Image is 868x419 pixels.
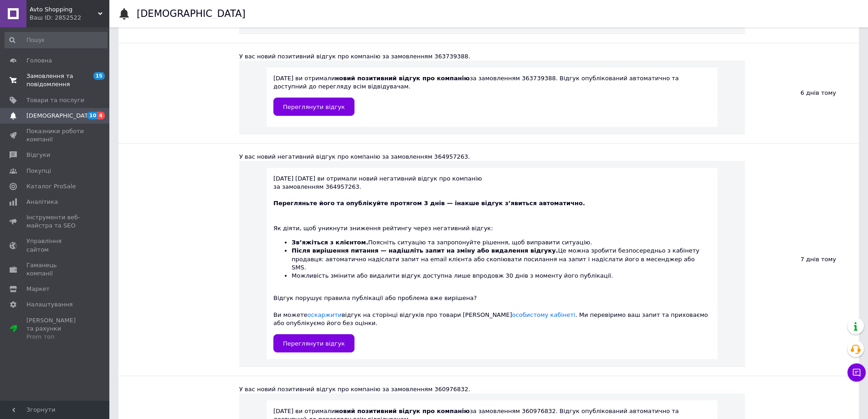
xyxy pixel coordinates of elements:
[26,237,84,253] span: Управління сайтом
[26,72,84,88] span: Замовлення та повідомлення
[26,285,50,293] span: Маркет
[292,238,711,247] li: Поясніть ситуацію та запропонуйте рішення, щоб виправити ситуацію.
[847,363,866,382] button: Чат з покупцем
[745,43,859,143] div: 6 днів тому
[26,198,58,206] span: Аналітика
[26,300,73,309] span: Налаштування
[30,5,98,14] span: Avto Shopping
[26,333,84,341] div: Prom топ
[26,213,84,230] span: Інструменти веб-майстра та SEO
[273,98,354,116] a: Переглянути відгук
[283,340,345,347] span: Переглянути відгук
[273,175,711,352] div: [DATE] [DATE] ви отримали новий негативний відгук про компанію за замовленням 364957263.
[292,247,558,254] b: Після вирішення питання — надішліть запит на зміну або видалення відгуку.
[26,182,76,191] span: Каталог ProSale
[5,32,108,48] input: Пошук
[26,167,51,175] span: Покупці
[26,96,84,104] span: Товари та послуги
[26,151,50,159] span: Відгуки
[273,334,354,352] a: Переглянути відгук
[335,75,470,82] b: новий позитивний відгук про компанію
[26,112,94,120] span: [DEMOGRAPHIC_DATA]
[26,127,84,144] span: Показники роботи компанії
[239,52,745,61] div: У вас новий позитивний відгук про компанію за замовленням 363739388.
[292,247,711,272] li: Це можна зробити безпосередньо з кабінету продавця: автоматично надіслати запит на email клієнта ...
[335,408,470,414] b: новий позитивний відгук про компанію
[273,74,711,116] div: [DATE] ви отримали за замовленням 363739388. Відгук опублікований автоматично та доступний до пер...
[273,216,711,327] div: Як діяти, щоб уникнути зниження рейтингу через негативний відгук: Відгук порушує правила публікац...
[239,385,745,393] div: У вас новий позитивний відгук про компанію за замовленням 360976832.
[745,144,859,376] div: 7 днів тому
[26,316,84,341] span: [PERSON_NAME] та рахунки
[239,153,745,161] div: У вас новий негативний відгук про компанію за замовленням 364957263.
[283,103,345,110] span: Переглянути відгук
[30,14,109,22] div: Ваш ID: 2852522
[93,72,105,80] span: 15
[308,311,342,318] a: оскаржити
[137,8,246,19] h1: [DEMOGRAPHIC_DATA]
[292,272,711,280] li: Можливість змінити або видалити відгук доступна лише впродовж 30 днів з моменту його публікації.
[98,112,105,119] span: 4
[26,57,52,65] span: Головна
[512,311,575,318] a: особистому кабінеті
[292,239,368,246] b: Зв’яжіться з клієнтом.
[273,200,585,207] b: Перегляньте його та опублікуйте протягом 3 днів — інакше відгук з’явиться автоматично.
[87,112,98,119] span: 10
[26,261,84,278] span: Гаманець компанії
